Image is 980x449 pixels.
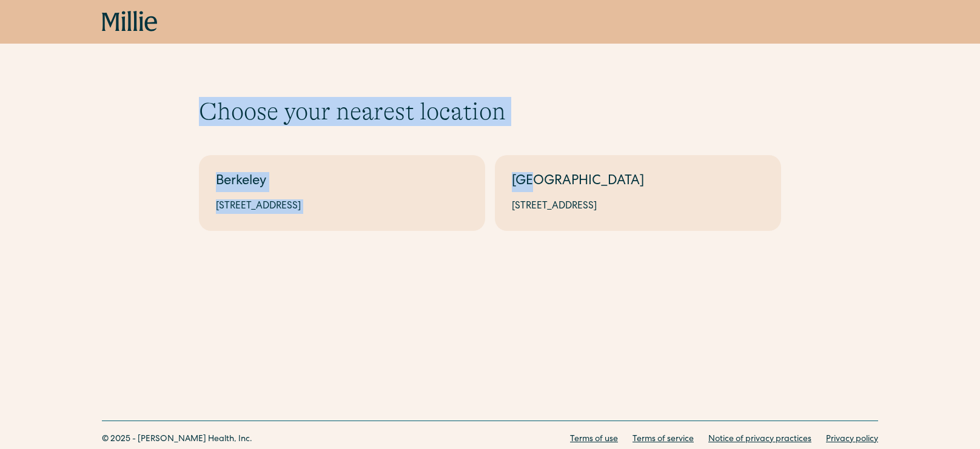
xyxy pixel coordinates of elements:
div: [STREET_ADDRESS] [216,199,468,214]
a: home [102,11,158,33]
div: Berkeley [216,172,468,192]
h1: Choose your nearest location [199,97,781,126]
div: © 2025 - [PERSON_NAME] Health, Inc. [102,433,252,446]
a: Privacy policy [826,433,878,446]
a: Terms of service [633,433,694,446]
a: Terms of use [570,433,618,446]
a: Notice of privacy practices [708,433,811,446]
a: Berkeley[STREET_ADDRESS] [199,155,485,231]
div: [GEOGRAPHIC_DATA] [512,172,764,192]
div: [STREET_ADDRESS] [512,199,764,214]
a: [GEOGRAPHIC_DATA][STREET_ADDRESS] [495,155,781,231]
